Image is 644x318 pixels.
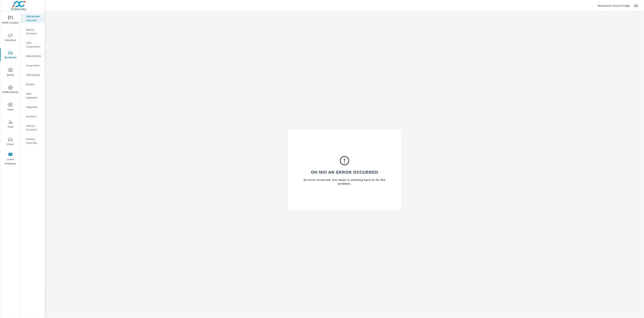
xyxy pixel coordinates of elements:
[26,41,42,48] p: OEM Competitors
[598,4,630,7] p: Bluebonnet Chrysler Dodge
[26,15,42,22] p: OEM Market Overview
[1,85,19,94] span: PURE Identity
[1,120,19,129] span: Tier2
[26,92,42,99] p: OEM Segments
[21,136,45,146] div: Industry Fixed Ops
[1,68,19,77] span: Query
[1,103,19,112] span: Tools
[26,28,42,35] p: Market Overview
[0,11,21,167] div: nav menu
[21,27,45,36] div: Market Overview
[21,63,45,68] div: Competitors
[1,16,19,25] span: PURE Insights
[21,81,45,87] div: Models
[21,114,45,119] div: Inventory
[21,53,45,59] div: Market Editor
[21,91,45,100] div: OEM Segments
[26,105,42,109] p: Segments
[26,114,42,118] p: Inventory
[26,124,42,131] p: Industry Overview
[1,137,19,147] span: Driver
[21,40,45,49] div: OEM Competitors
[1,33,19,42] span: Advertise
[298,178,391,186] h6: An error occurred. Our team is working hard to fix the problem.
[21,104,45,110] div: Segments
[26,64,42,67] p: Competitors
[21,123,45,132] div: Industry Overview
[26,73,42,77] p: OEM Models
[26,137,42,145] p: Industry Fixed Ops
[26,82,42,86] p: Models
[311,169,378,175] h3: Oh No! An Error Occurred
[21,72,45,78] div: OEM Models
[1,51,19,60] span: My Market
[633,2,639,9] div: ME
[21,14,45,23] div: OEM Market Overview
[26,54,42,58] p: Market Editor
[1,152,19,166] span: Leave Feedback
